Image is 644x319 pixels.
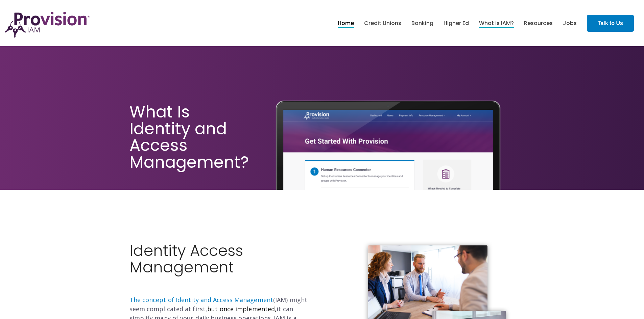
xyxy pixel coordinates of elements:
[524,18,553,29] a: Resources
[207,305,277,313] span: but once implemented,
[129,296,273,304] a: The concept of Identity and Access Management
[129,101,249,173] span: What Is Identity and Access Management?
[587,15,634,32] a: Talk to Us
[333,12,582,34] nav: menu
[479,18,514,29] a: What is IAM?
[129,242,317,293] h2: Identity Access Management
[338,18,354,29] a: Home
[444,18,469,29] a: Higher Ed
[411,18,433,29] a: Banking
[563,18,577,29] a: Jobs
[364,18,401,29] a: Credit Unions
[5,12,90,38] img: ProvisionIAM-Logo-Purple
[598,20,623,26] strong: Talk to Us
